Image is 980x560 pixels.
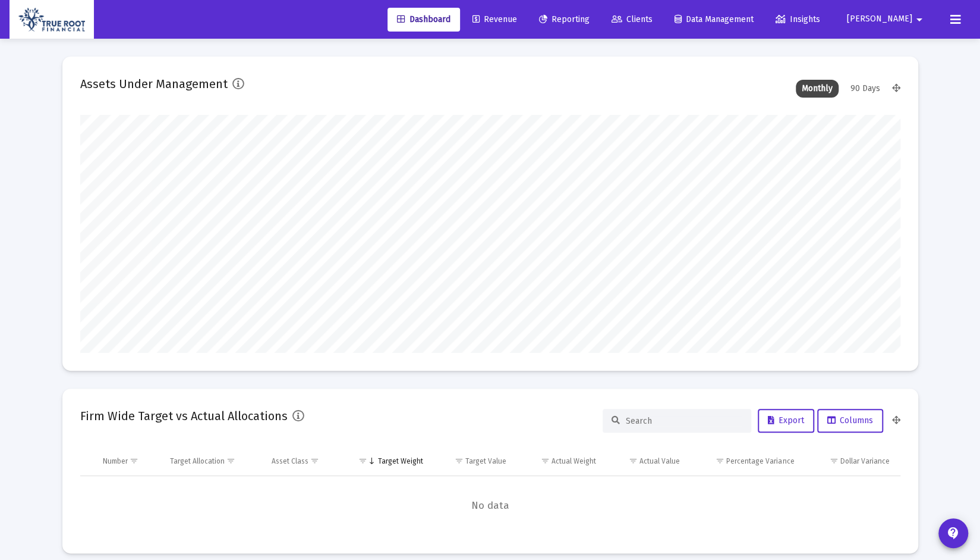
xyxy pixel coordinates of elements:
div: Actual Weight [552,456,596,466]
td: Column Target Value [431,447,515,475]
div: Percentage Variance [726,456,794,466]
mat-icon: arrow_drop_down [912,8,927,32]
span: Show filter options for column 'Actual Weight' [541,456,550,465]
td: Column Target Weight [342,447,431,475]
mat-icon: contact_support [946,526,960,540]
input: Search [626,416,742,426]
div: Target Value [465,456,506,466]
span: Show filter options for column 'Percentage Variance' [716,456,724,465]
button: [PERSON_NAME] [833,7,941,31]
span: Export [768,415,804,426]
span: Insights [776,14,820,24]
span: Data Management [675,14,754,24]
span: Show filter options for column 'Target Weight' [358,456,367,465]
td: Column Actual Value [604,447,688,475]
span: No data [80,499,900,512]
span: Show filter options for column 'Asset Class' [310,456,319,465]
a: Data Management [665,8,763,32]
span: Show filter options for column 'Target Allocation' [226,456,235,465]
a: Revenue [463,8,527,32]
span: Dashboard [397,14,450,24]
td: Column Dollar Variance [802,447,900,475]
span: Reporting [539,14,590,24]
h2: Firm Wide Target vs Actual Allocations [80,406,288,426]
td: Column Actual Weight [515,447,604,475]
div: Number [103,456,128,466]
div: Actual Value [639,456,680,466]
td: Column Number [94,447,162,475]
td: Column Target Allocation [162,447,263,475]
img: Dashboard [18,8,85,32]
div: Asset Class [272,456,308,466]
span: Revenue [472,14,517,24]
span: Show filter options for column 'Number' [130,456,138,465]
span: Show filter options for column 'Dollar Variance' [830,456,839,465]
span: Show filter options for column 'Actual Value' [629,456,638,465]
div: Dollar Variance [840,456,890,466]
a: Dashboard [387,8,460,32]
div: 90 Days [844,80,886,98]
h2: Assets Under Management [80,74,228,93]
a: Clients [602,8,662,32]
a: Reporting [530,8,599,32]
div: Monthly [796,80,839,98]
div: Target Weight [378,456,423,466]
div: Target Allocation [170,456,225,466]
td: Column Asset Class [263,447,342,475]
button: Export [758,409,814,433]
button: Columns [817,409,883,433]
td: Column Percentage Variance [688,447,802,475]
a: Insights [766,8,830,32]
span: Clients [612,14,653,24]
div: Data grid [80,447,900,536]
span: [PERSON_NAME] [847,14,912,24]
span: Columns [827,415,873,426]
span: Show filter options for column 'Target Value' [455,456,464,465]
